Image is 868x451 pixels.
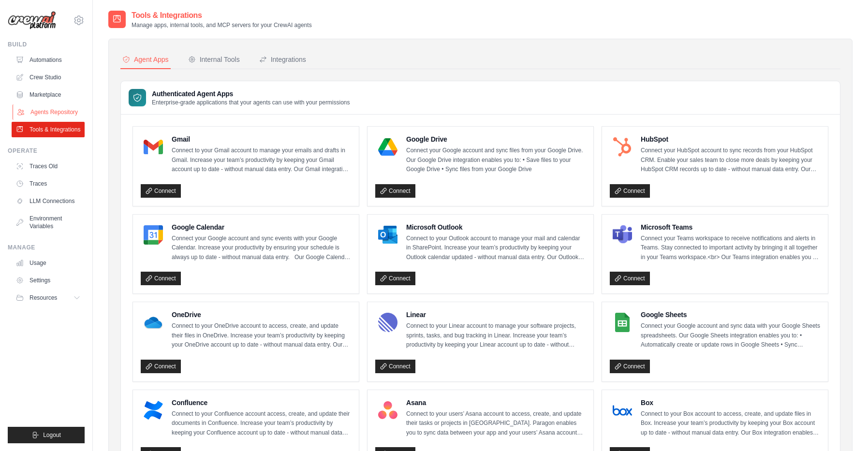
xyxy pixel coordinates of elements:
[12,290,85,306] button: Resources
[8,147,85,155] div: Operate
[613,225,632,245] img: Microsoft Teams Logo
[406,234,586,262] p: Connect to your Outlook account to manage your mail and calendar in SharePoint. Increase your tea...
[188,55,240,64] div: Internal Tools
[12,87,85,102] a: Marketplace
[144,401,163,420] img: Confluence Logo
[613,313,632,332] img: Google Sheets Logo
[29,294,57,302] span: Resources
[12,211,85,234] a: Environment Variables
[172,146,351,175] p: Connect to your Gmail account to manage your emails and drafts in Gmail. Increase your team’s pro...
[186,51,242,69] button: Internal Tools
[172,398,351,407] h4: Confluence
[641,409,820,438] p: Connect to your Box account to access, create, and update files in Box. Increase your team’s prod...
[152,99,350,106] p: Enterprise-grade applications that your agents can use with your permissions
[12,52,85,68] a: Automations
[8,244,85,251] div: Manage
[406,134,586,144] h4: Google Drive
[610,184,650,198] a: Connect
[141,184,181,198] a: Connect
[378,401,397,420] img: Asana Logo
[172,134,351,144] h4: Gmail
[406,398,586,407] h4: Asana
[12,255,85,271] a: Usage
[152,89,350,99] h3: Authenticated Agent Apps
[144,313,163,332] img: OneDrive Logo
[378,225,397,245] img: Microsoft Outlook Logo
[141,360,181,373] a: Connect
[375,360,415,373] a: Connect
[120,51,171,69] button: Agent Apps
[641,146,820,175] p: Connect your HubSpot account to sync records from your HubSpot CRM. Enable your sales team to clo...
[43,431,61,439] span: Logout
[613,137,632,157] img: HubSpot Logo
[610,272,650,285] a: Connect
[132,10,312,21] h2: Tools & Integrations
[610,360,650,373] a: Connect
[172,321,351,350] p: Connect to your OneDrive account to access, create, and update their files in OneDrive. Increase ...
[641,234,820,262] p: Connect your Teams workspace to receive notifications and alerts in Teams. Stay connected to impo...
[641,321,820,350] p: Connect your Google account and sync data with your Google Sheets spreadsheets. Our Google Sheets...
[406,310,586,320] h4: Linear
[172,222,351,232] h4: Google Calendar
[406,222,586,232] h4: Microsoft Outlook
[406,146,586,175] p: Connect your Google account and sync files from your Google Drive. Our Google Drive integration e...
[406,321,586,350] p: Connect to your Linear account to manage your software projects, sprints, tasks, and bug tracking...
[378,137,397,157] img: Google Drive Logo
[12,122,85,137] a: Tools & Integrations
[12,159,85,174] a: Traces Old
[13,104,86,120] a: Agents Repository
[8,41,85,48] div: Build
[144,137,163,157] img: Gmail Logo
[257,51,308,69] button: Integrations
[8,11,56,30] img: Logo
[132,21,312,29] p: Manage apps, internal tools, and MCP servers for your CrewAI agents
[375,272,415,285] a: Connect
[141,272,181,285] a: Connect
[172,409,351,438] p: Connect to your Confluence account access, create, and update their documents in Confluence. Incr...
[12,193,85,209] a: LLM Connections
[406,409,586,438] p: Connect to your users’ Asana account to access, create, and update their tasks or projects in [GE...
[12,273,85,288] a: Settings
[8,427,85,443] button: Logout
[122,55,169,64] div: Agent Apps
[172,234,351,262] p: Connect your Google account and sync events with your Google Calendar. Increase your productivity...
[641,222,820,232] h4: Microsoft Teams
[641,398,820,407] h4: Box
[375,184,415,198] a: Connect
[172,310,351,320] h4: OneDrive
[12,176,85,191] a: Traces
[378,313,397,332] img: Linear Logo
[641,310,820,320] h4: Google Sheets
[12,70,85,85] a: Crew Studio
[259,55,306,64] div: Integrations
[613,401,632,420] img: Box Logo
[144,225,163,245] img: Google Calendar Logo
[641,134,820,144] h4: HubSpot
